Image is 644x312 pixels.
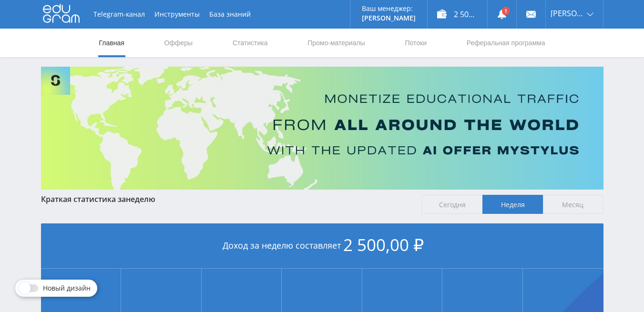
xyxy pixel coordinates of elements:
[422,195,482,214] span: Сегодня
[482,195,543,214] span: Неделя
[307,29,366,57] a: Промо-материалы
[41,67,603,190] img: Banner
[404,29,428,57] a: Потоки
[551,10,584,17] span: [PERSON_NAME]
[362,5,416,12] p: Ваш менеджер:
[466,29,546,57] a: Реферальная программа
[43,284,91,292] span: Новый дизайн
[343,233,424,256] span: 2 500,00 ₽
[41,195,413,203] div: Краткая статистика за
[98,29,125,57] a: Главная
[543,195,603,214] span: Месяц
[41,223,603,269] div: Доход за неделю составляет
[232,29,269,57] a: Статистика
[164,29,194,57] a: Офферы
[362,14,416,22] p: [PERSON_NAME]
[126,194,155,204] span: неделю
